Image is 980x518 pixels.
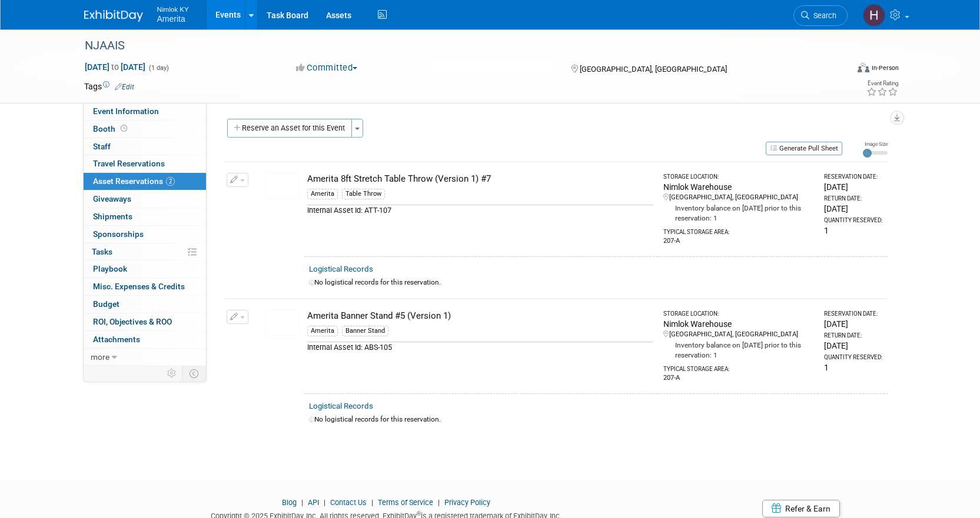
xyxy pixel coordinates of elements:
[93,159,165,168] span: Travel Reservations
[824,181,882,193] div: [DATE]
[793,5,848,26] a: Search
[863,4,885,26] img: Hannah Durbin
[115,83,134,91] a: Edit
[809,11,836,20] span: Search
[84,260,206,278] a: Playbook
[663,236,814,246] div: 207-A
[378,498,433,507] a: Terms of Service
[824,195,882,203] div: Return Date:
[84,10,143,22] img: ExhibitDay
[663,339,814,360] div: Inventory balance on [DATE] prior to this reservation: 1
[307,310,653,322] div: Amerita Banner Stand #5 (Version 1)
[118,124,129,133] span: Booth not reserved yet
[663,181,814,193] div: Nimlok Warehouse
[84,62,146,72] span: [DATE] [DATE]
[93,106,159,116] span: Event Information
[84,296,206,313] a: Budget
[824,203,882,215] div: [DATE]
[92,247,112,256] span: Tasks
[778,61,899,79] div: Event Format
[824,216,882,225] div: Quantity Reserved:
[444,498,490,507] a: Privacy Policy
[166,177,175,186] span: 2
[307,342,653,353] div: Internal Asset Id: ABS-105
[307,173,653,185] div: Amerita 8ft Stretch Table Throw (Version 1) #7
[321,498,328,507] span: |
[93,335,140,344] span: Attachments
[265,310,300,336] img: View Images
[93,229,144,239] span: Sponsorships
[824,310,882,318] div: Reservation Date:
[162,366,182,381] td: Personalize Event Tab Strip
[84,138,206,155] a: Staff
[307,326,338,336] div: Amerita
[298,498,306,507] span: |
[84,121,206,138] a: Booth
[282,498,297,507] a: Blog
[663,193,814,202] div: [GEOGRAPHIC_DATA], [GEOGRAPHIC_DATA]
[663,360,814,373] div: Typical Storage Area:
[824,353,882,362] div: Quantity Reserved:
[309,415,883,425] div: No logistical records for this reservation.
[265,173,300,199] img: View Images
[580,65,727,73] span: [GEOGRAPHIC_DATA], [GEOGRAPHIC_DATA]
[81,35,830,56] div: NJAAIS
[93,176,175,186] span: Asset Reservations
[109,62,121,72] span: to
[435,498,443,507] span: |
[84,226,206,243] a: Sponsorships
[93,194,131,203] span: Giveaways
[84,155,206,172] a: Travel Reservations
[292,62,362,74] button: Committed
[824,362,882,373] div: 1
[227,119,352,138] button: Reserve an Asset for this Event
[309,265,373,273] a: Logistical Records
[871,64,899,72] div: In-Person
[663,202,814,223] div: Inventory balance on [DATE] prior to this reservation: 1
[84,81,134,92] td: Tags
[663,310,814,318] div: Storage Location:
[182,366,206,381] td: Toggle Event Tabs
[863,141,888,148] div: Image Size
[663,318,814,330] div: Nimlok Warehouse
[84,313,206,330] a: ROI, Objectives & ROO
[84,331,206,348] a: Attachments
[93,282,185,291] span: Misc. Expenses & Credits
[824,332,882,340] div: Return Date:
[93,212,132,221] span: Shipments
[84,103,206,120] a: Event Information
[824,340,882,352] div: [DATE]
[93,142,111,151] span: Staff
[330,498,367,507] a: Contact Us
[307,189,338,199] div: Amerita
[663,223,814,236] div: Typical Storage Area:
[858,63,869,72] img: Format-Inperson.png
[93,317,172,326] span: ROI, Objectives & ROO
[824,173,882,181] div: Reservation Date:
[91,352,109,362] span: more
[342,326,388,336] div: Banner Stand
[93,124,129,133] span: Booth
[417,510,421,517] sup: ®
[866,81,898,86] div: Event Rating
[307,205,653,216] div: Internal Asset Id: ATT-107
[663,373,814,383] div: 207-A
[766,142,842,155] button: Generate Pull Sheet
[824,318,882,330] div: [DATE]
[84,191,206,208] a: Giveaways
[824,225,882,236] div: 1
[84,243,206,260] a: Tasks
[84,173,206,190] a: Asset Reservations2
[84,208,206,225] a: Shipments
[84,349,206,366] a: more
[157,14,185,24] span: Amerita
[342,189,385,199] div: Table Throw
[309,402,373,410] a: Logistical Records
[368,498,376,507] span: |
[663,173,814,181] div: Storage Location:
[157,2,189,15] span: Nimlok KY
[148,64,169,72] span: (1 day)
[309,278,883,288] div: No logistical records for this reservation.
[663,330,814,339] div: [GEOGRAPHIC_DATA], [GEOGRAPHIC_DATA]
[93,299,119,309] span: Budget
